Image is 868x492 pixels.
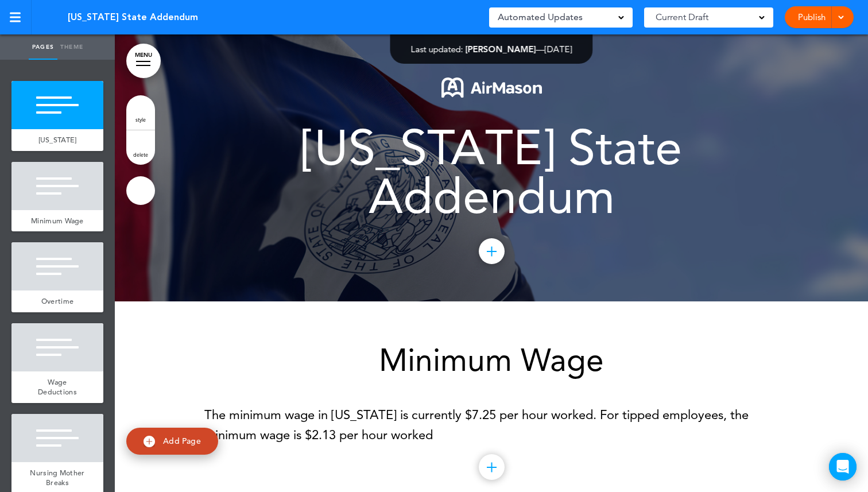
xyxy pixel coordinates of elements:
span: Minimum Wage [31,216,84,226]
span: delete [133,151,148,158]
a: delete [126,130,155,165]
a: Overtime [11,290,103,312]
a: style [126,95,155,130]
span: Current Draft [656,9,708,25]
span: [PERSON_NAME] [466,44,536,55]
span: Add Page [163,436,201,446]
a: Pages [29,34,57,60]
span: Nursing Mother Breaks [30,468,84,488]
a: Publish [793,6,830,28]
span: [US_STATE] State Addendum [68,11,198,24]
img: 1722553576973-Airmason_logo_White.png [441,78,542,98]
a: Minimum Wage [11,210,103,232]
span: [DATE] [545,44,572,55]
p: The minimum wage in [US_STATE] is currently $7.25 per hour worked. For tipped employees, the mini... [204,405,778,445]
span: Wage Deductions [38,377,77,397]
span: style [135,116,146,123]
a: Wage Deductions [11,371,103,403]
span: [US_STATE] State Addendum [301,119,682,225]
div: Open Intercom Messenger [829,453,857,481]
a: Theme [57,34,86,60]
span: Automated Updates [498,9,583,25]
div: — [411,45,572,53]
img: add.svg [144,436,155,447]
a: MENU [126,44,161,78]
h1: Minimum Wage [204,344,778,376]
span: Overtime [41,296,73,306]
span: [US_STATE] [38,135,77,145]
span: Last updated: [411,44,463,55]
a: [US_STATE] [11,129,103,151]
a: Add Page [126,428,218,455]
